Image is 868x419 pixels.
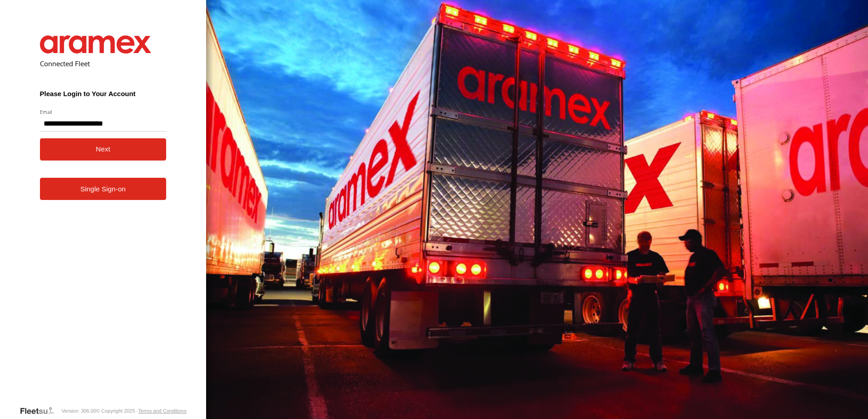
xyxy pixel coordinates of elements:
[61,408,96,414] div: Version: 306.00
[40,178,167,200] a: Single Sign-on
[40,138,167,161] button: Next
[20,406,61,415] a: Visit our Website
[138,408,186,414] a: Terms and Conditions
[40,35,152,54] img: Aramex
[40,90,167,97] h3: Please Login to Your Account
[40,59,167,68] h2: Connected Fleet
[40,108,167,115] label: Email
[96,408,187,414] div: © Copyright 2025 -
